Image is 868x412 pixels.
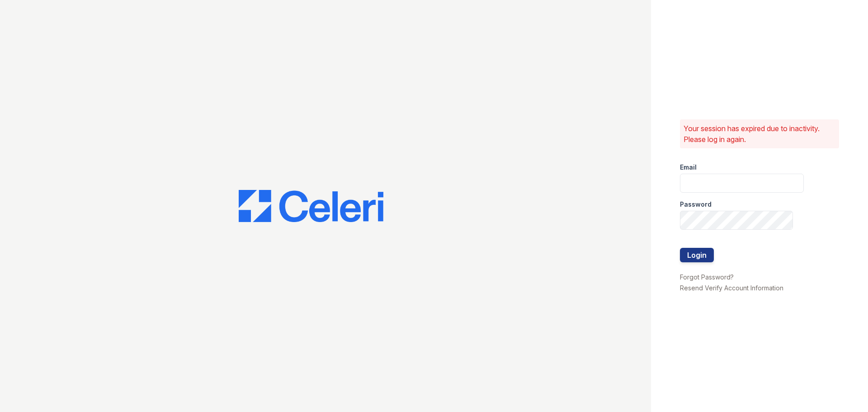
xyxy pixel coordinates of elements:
[680,284,783,292] a: Resend Verify Account Information
[680,273,734,281] a: Forgot Password?
[680,248,714,262] button: Login
[239,190,383,223] img: CE_Logo_Blue-a8612792a0a2168367f1c8372b55b34899dd931a85d93a1a3d3e32e68fde9ad4.png
[680,200,712,209] label: Password
[684,123,835,145] p: Your session has expired due to inactivity. Please log in again.
[680,163,697,172] label: Email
